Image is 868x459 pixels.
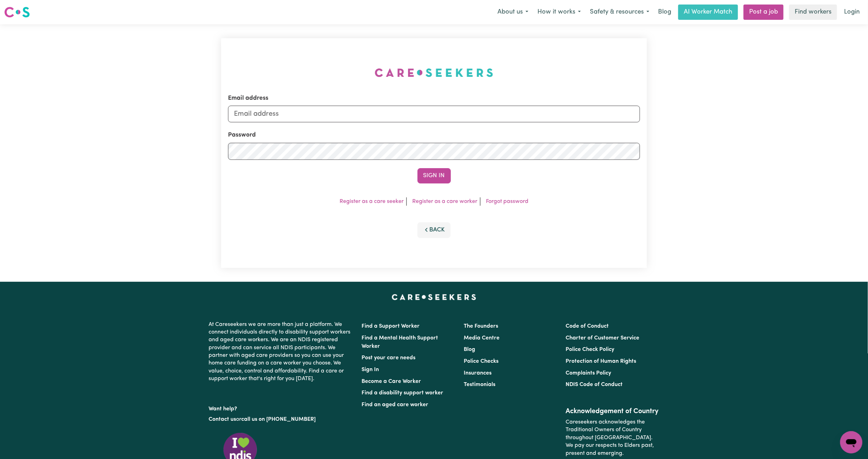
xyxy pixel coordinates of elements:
[678,5,738,20] a: AI Worker Match
[566,323,609,329] a: Code of Conduct
[464,347,475,352] a: Blog
[362,355,416,361] a: Post your care needs
[362,323,420,329] a: Find a Support Worker
[840,5,864,20] a: Login
[493,5,533,19] button: About us
[4,4,30,20] a: Careseekers logo
[362,335,438,349] a: Find a Mental Health Support Worker
[566,382,623,387] a: NDIS Code of Conduct
[566,347,614,352] a: Police Check Policy
[340,199,404,204] a: Register as a care seeker
[209,417,236,422] a: Contact us
[585,5,654,19] button: Safety & resources
[566,359,636,364] a: Protection of Human Rights
[566,407,659,416] h2: Acknowledgement of Country
[242,417,316,422] a: call us on [PHONE_NUMBER]
[744,5,784,20] a: Post a job
[362,367,379,372] a: Sign In
[464,335,500,341] a: Media Centre
[362,379,421,384] a: Become a Care Worker
[486,199,528,204] a: Forgot password
[362,390,444,396] a: Find a disability support worker
[417,168,451,183] button: Sign In
[464,370,492,376] a: Insurances
[464,359,498,364] a: Police Checks
[840,431,862,453] iframe: Button to launch messaging window, conversation in progress
[228,106,640,122] input: Email address
[362,402,429,408] a: Find an aged care worker
[464,382,495,387] a: Testimonials
[566,335,639,341] a: Charter of Customer Service
[209,402,354,413] p: Want help?
[533,5,585,19] button: How it works
[4,6,30,18] img: Careseekers logo
[228,131,256,140] label: Password
[566,370,611,376] a: Complaints Policy
[789,5,837,20] a: Find workers
[209,413,354,426] p: or
[392,294,476,300] a: Careseekers home page
[228,94,268,103] label: Email address
[417,222,451,238] button: Back
[209,318,354,386] p: At Careseekers we are more than just a platform. We connect individuals directly to disability su...
[654,5,675,20] a: Blog
[464,323,498,329] a: The Founders
[412,199,477,204] a: Register as a care worker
